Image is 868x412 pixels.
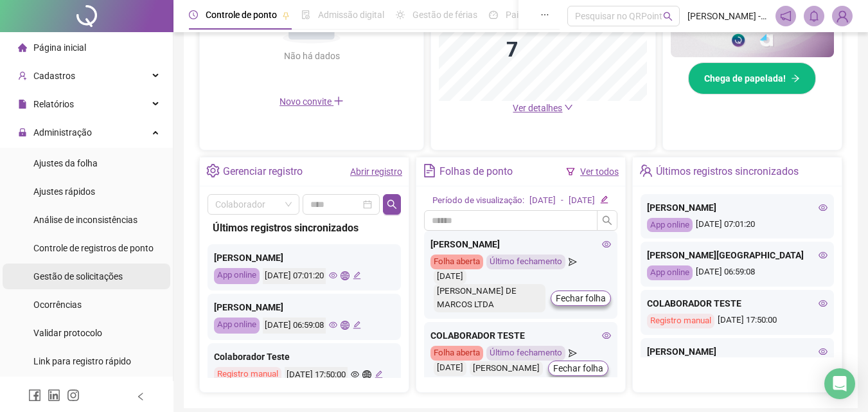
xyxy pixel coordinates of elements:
span: Ajustes da folha [33,158,98,168]
span: Link para registro rápido [33,356,131,366]
div: App online [647,265,693,280]
div: [DATE] [434,361,466,376]
span: edit [353,271,361,280]
div: [DATE] 06:59:08 [647,265,828,280]
span: [PERSON_NAME] - [PERSON_NAME] [687,9,768,23]
span: dashboard [489,10,498,19]
span: Administração [33,127,92,138]
span: Relatórios [33,99,74,109]
div: Open Intercom Messenger [824,368,855,399]
span: Admissão digital [318,10,384,20]
span: eye [819,251,828,260]
div: Gerenciar registro [223,161,303,183]
div: [PERSON_NAME] [214,300,394,314]
span: arrow-right [791,74,800,83]
span: eye [819,299,828,308]
span: ellipsis [540,10,549,19]
span: global [341,321,349,329]
span: pushpin [282,12,290,19]
div: App online [647,218,693,233]
span: Validar protocolo [33,328,102,338]
div: [PERSON_NAME] DE MARCOS LTDA [434,284,545,312]
span: file-done [301,10,310,19]
div: [DATE] 17:50:00 [285,367,348,383]
span: Painel do DP [506,10,556,20]
div: [DATE] 17:50:00 [647,314,828,328]
div: Registro manual [647,314,714,328]
span: notification [780,10,792,22]
div: Folha aberta [430,346,483,361]
span: search [602,215,612,226]
div: App online [214,318,260,334]
img: 83557 [833,6,852,26]
span: file [18,100,27,109]
span: home [18,43,27,52]
span: send [569,255,577,269]
span: Ver detalhes [513,103,562,113]
span: global [362,370,371,379]
div: COLABORADOR TESTE [647,296,828,310]
div: [PERSON_NAME][GEOGRAPHIC_DATA] [647,248,828,262]
div: [DATE] 06:59:08 [263,318,326,334]
span: eye [329,321,337,329]
span: Controle de ponto [206,10,277,20]
span: team [639,164,653,177]
div: Colaborador Teste [214,350,394,364]
span: edit [353,321,361,329]
div: COLABORADOR TESTE [430,328,611,343]
div: [DATE] [569,194,595,208]
span: linkedin [48,389,60,402]
span: Controle de registros de ponto [33,243,154,253]
div: Folha aberta [430,255,483,269]
div: [DATE] [529,194,556,208]
span: down [564,103,573,112]
span: edit [600,195,608,204]
span: Cadastros [33,71,75,81]
span: lock [18,128,27,137]
span: Ocorrências [33,300,82,310]
div: [PERSON_NAME] [647,201,828,215]
span: setting [206,164,220,177]
span: search [663,12,673,21]
span: search [387,199,397,210]
div: Registro manual [214,367,281,383]
div: [DATE] 07:01:20 [647,218,828,233]
div: Não há dados [252,49,371,63]
span: file-text [423,164,436,177]
span: eye [819,347,828,356]
div: - [561,194,563,208]
span: instagram [67,389,80,402]
span: Análise de inconsistências [33,215,137,225]
div: [DATE] [434,269,466,284]
span: edit [375,370,383,379]
span: eye [351,370,359,379]
span: plus [333,96,344,106]
div: Período de visualização: [432,194,524,208]
div: Folhas de ponto [439,161,513,183]
div: Último fechamento [486,255,565,269]
span: user-add [18,71,27,80]
div: [PERSON_NAME] [430,237,611,251]
button: Fechar folha [551,291,611,306]
div: Últimos registros sincronizados [213,220,396,236]
span: eye [329,271,337,280]
a: Ver todos [580,166,619,177]
a: Ver detalhes down [513,103,573,113]
button: Fechar folha [548,361,608,376]
span: Fechar folha [553,361,603,375]
div: [PERSON_NAME] [470,361,543,376]
span: facebook [28,389,41,402]
span: Novo convite [279,96,344,107]
span: Página inicial [33,42,86,53]
a: Abrir registro [350,166,402,177]
span: Chega de papelada! [704,71,786,85]
span: Ajustes rápidos [33,186,95,197]
span: send [569,346,577,361]
span: global [341,271,349,280]
div: [PERSON_NAME] [214,251,394,265]
span: bell [808,10,820,22]
span: sun [396,10,405,19]
span: Gestão de solicitações [33,271,123,282]
div: [PERSON_NAME] [647,345,828,359]
span: eye [602,240,611,249]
